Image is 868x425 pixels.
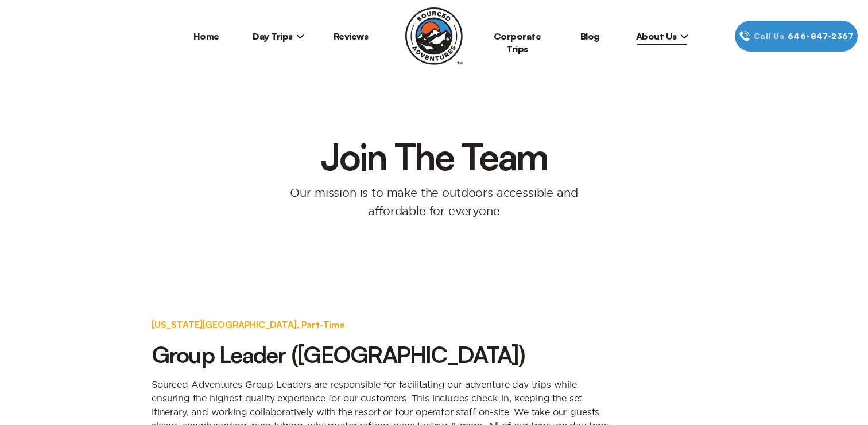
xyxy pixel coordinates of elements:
[636,30,688,42] span: About Us
[193,30,219,42] a: Home
[494,30,541,54] a: Corporate Trips
[788,30,854,42] span: 646‍-847‍-2367
[275,184,593,220] p: Our mission is to make the outdoors accessible and affordable for everyone
[750,30,788,42] span: Call Us
[152,341,611,368] h2: Group Leader ([GEOGRAPHIC_DATA])
[253,30,304,42] span: Day Trips
[405,7,463,65] img: Sourced Adventures company logo
[580,30,599,42] a: Blog
[309,138,559,174] h1: Join The Team
[735,21,858,52] a: Call Us646‍-847‍-2367
[152,318,611,332] div: [US_STATE][GEOGRAPHIC_DATA], Part-Time
[334,30,369,42] a: Reviews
